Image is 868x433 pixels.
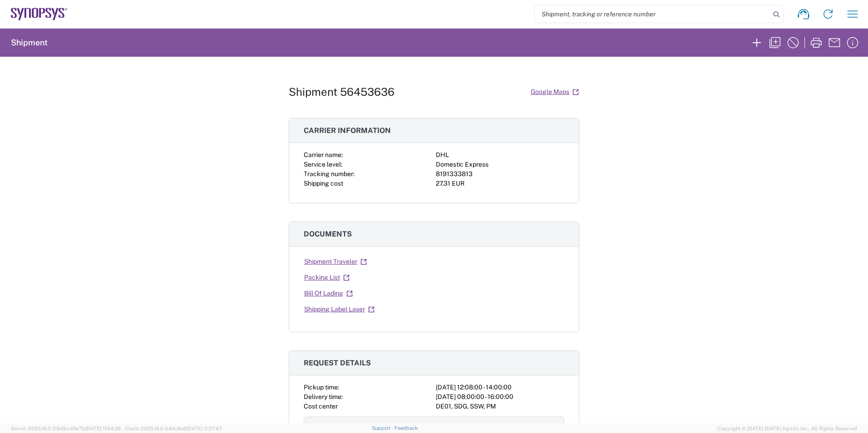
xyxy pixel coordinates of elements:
div: 8191333813 [436,169,564,179]
span: Copyright © [DATE]-[DATE] Agistix Inc., All Rights Reserved [717,424,857,433]
a: Shipment Traveler [304,254,367,270]
div: 27.31 EUR [436,179,564,188]
div: DE01, SDG, SSW, PM [436,402,564,411]
span: Service level: [304,161,342,168]
a: Support [372,425,395,431]
span: Shipping cost [304,180,343,187]
h2: Shipment [11,37,48,48]
span: Tracking number: [304,170,355,177]
div: [DATE] 08:00:00 - 16:00:00 [436,392,564,402]
span: Documents [304,230,352,238]
h1: Shipment 56453636 [289,85,395,98]
div: Domestic Express [436,160,564,169]
input: Shipment, tracking or reference number [535,5,770,23]
span: [DATE] 11:54:36 [85,426,121,431]
a: Shipping Label Laser [304,301,375,317]
a: Feedback [395,425,418,431]
span: Cost center [304,403,338,410]
div: [DATE] 12:08:00 - 14:00:00 [436,383,564,392]
div: DHL [436,150,564,160]
span: Server: 2025.16.0-21b0bc45e7b [11,426,121,431]
span: Carrier information [304,126,391,135]
span: Delivery time: [304,393,343,400]
a: Google Maps [530,84,579,100]
span: Pickup time: [304,384,339,391]
a: Bill Of Lading [304,285,353,301]
span: [DATE] 11:37:47 [187,426,222,431]
span: Request details [304,359,371,367]
span: Client: 2025.16.0-b4dc8a9 [125,426,222,431]
a: Packing List [304,270,350,285]
span: Carrier name: [304,151,343,158]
